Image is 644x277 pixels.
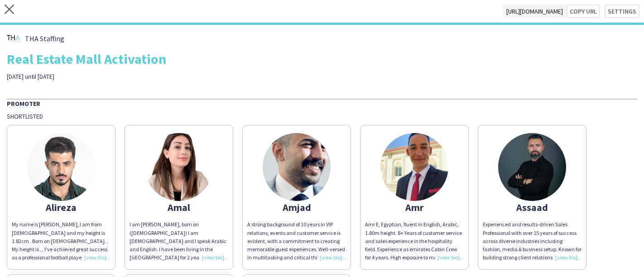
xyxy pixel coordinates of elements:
span: THA Staffing [25,34,64,43]
div: Amal [130,203,228,211]
img: thumb-4ca7131c-c0b9-42be-a45b-360b8261710b.png [7,32,20,45]
div: My name is [PERSON_NAME], I am from [DEMOGRAPHIC_DATA] and my height is 1.82cm . Born on [DEMOGRA... [12,220,111,262]
img: thumb-652100822ca82.jpg [27,133,95,201]
div: Real Estate Mall Activation [7,52,637,66]
div: Amr [365,203,464,211]
div: Alireza [12,203,111,211]
div: I am [PERSON_NAME], born on ([DEMOGRAPHIC_DATA]) I am [DEMOGRAPHIC_DATA] and I speak Arabic and E... [130,220,228,262]
img: thumb-b0aa40ab-a04e-4c55-9c7d-c8bcc3d66517.jpg [380,133,448,201]
div: [DATE] until [DATE] [7,72,227,81]
div: A strong background of 10 years in VIP relations, events and customer service is evident, with a ... [247,220,346,262]
img: thumb-67890f64c88cf.jpg [498,133,566,201]
div: Amjad [247,203,346,211]
span: [URL][DOMAIN_NAME] [503,5,567,18]
div: Experienced and results-driven Sales Professional with over 15 years of success across diverse in... [483,220,582,262]
div: Shortlisted [7,112,637,120]
div: Assaad [483,203,582,211]
img: thumb-1a4750fb-2dd3-4985-a521-addb8f6108b9.jpg [145,133,213,201]
img: thumb-688c9a26b82f3.jpeg [263,133,331,201]
button: Settings [605,5,639,18]
div: Promoter [7,99,637,108]
div: Amr E, Egyptian, fluent in English, Arabic, 1.80m height. 8+ Years of customer service and sales ... [365,220,464,262]
button: Copy url [567,5,600,18]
